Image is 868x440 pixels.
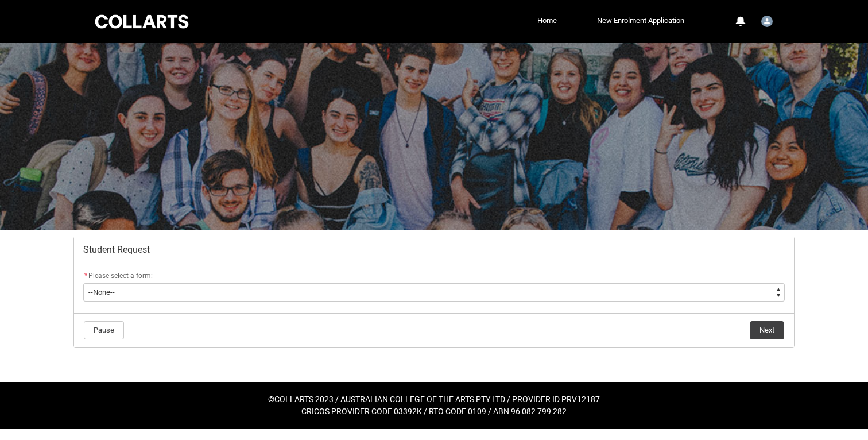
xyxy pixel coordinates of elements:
[750,321,784,339] button: Next
[84,321,124,339] button: Pause
[534,12,560,29] a: Home
[83,244,150,256] span: Student Request
[761,16,773,27] img: Student.ievans.20242164
[88,272,153,280] span: Please select a form:
[758,11,776,29] button: User Profile Student.ievans.20242164
[73,237,795,348] article: Redu_Student_Request flow
[84,272,87,280] abbr: required
[594,12,687,29] a: New Enrolment Application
